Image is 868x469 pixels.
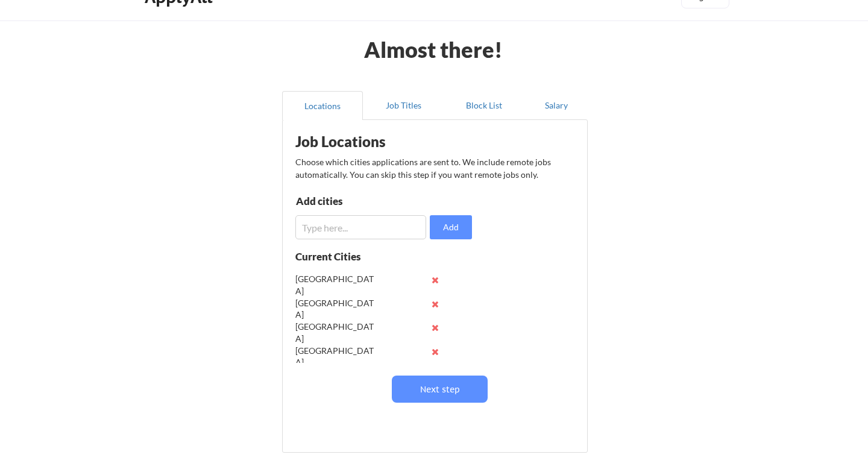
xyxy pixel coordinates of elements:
[295,321,374,344] div: [GEOGRAPHIC_DATA]
[430,215,472,239] button: Add
[296,196,421,206] div: Add cities
[295,251,387,262] div: Current Cities
[295,156,573,181] div: Choose which cities applications are sent to. We include remote jobs automatically. You can skip ...
[392,376,488,403] button: Next step
[444,91,524,120] button: Block List
[295,215,426,239] input: Type here...
[363,91,444,120] button: Job Titles
[295,297,374,321] div: [GEOGRAPHIC_DATA]
[295,134,447,149] div: Job Locations
[350,39,518,60] div: Almost there!
[524,91,588,120] button: Salary
[295,345,374,368] div: [GEOGRAPHIC_DATA]
[295,273,374,297] div: [GEOGRAPHIC_DATA]
[282,91,363,120] button: Locations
